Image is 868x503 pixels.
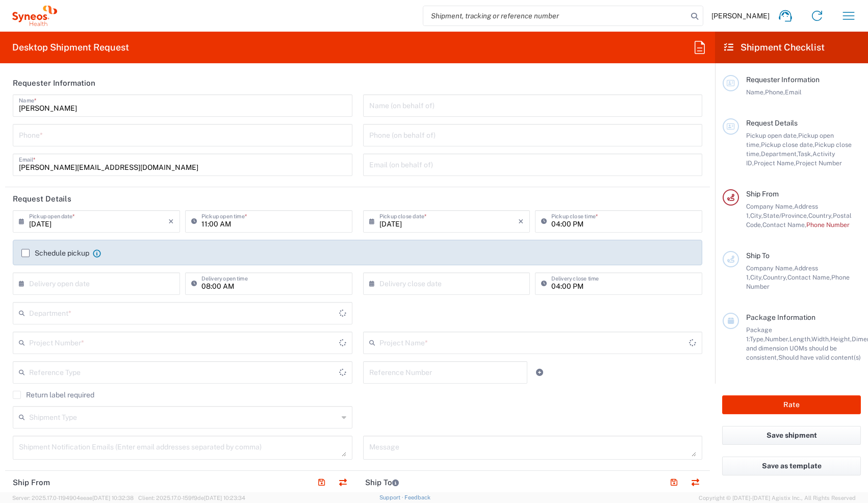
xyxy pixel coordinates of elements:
span: Requester Information [746,76,820,84]
span: City, [750,212,763,219]
span: Server: 2025.17.0-1194904eeae [12,495,134,501]
span: Name, [746,88,765,96]
button: Rate [722,395,861,414]
span: Height, [830,335,852,343]
i: × [518,213,524,230]
span: Company Name, [746,264,794,272]
label: Return label required [13,391,94,399]
label: Schedule pickup [21,249,89,257]
span: Company Name, [746,203,794,210]
span: [DATE] 10:32:38 [92,495,134,501]
span: Department, [761,150,798,158]
span: Package 1: [746,326,772,343]
i: × [168,213,174,230]
h2: Requester Information [13,78,95,88]
h2: Ship From [13,477,50,488]
span: Type, [750,335,765,343]
span: Project Number [796,159,842,167]
a: Add Reference [532,365,547,380]
span: Phone, [765,88,785,96]
h2: Request Details [13,194,71,204]
span: Copyright © [DATE]-[DATE] Agistix Inc., All Rights Reserved [699,493,856,502]
span: Country, [763,273,787,281]
a: Support [379,494,405,500]
span: Number, [765,335,789,343]
span: Email [785,88,802,96]
h2: Desktop Shipment Request [12,41,129,54]
span: City, [750,273,763,281]
span: Contact Name, [787,273,831,281]
span: Package Information [746,313,815,321]
h2: Shipment Checklist [724,41,825,54]
span: [DATE] 10:23:34 [204,495,245,501]
span: Ship To [746,251,770,260]
h2: Ship To [365,477,399,488]
a: Feedback [404,494,430,500]
span: Pickup close date, [761,141,814,148]
button: Save as template [722,457,861,475]
span: Contact Name, [762,221,806,229]
span: [PERSON_NAME] [711,11,770,20]
input: Shipment, tracking or reference number [423,6,687,26]
span: Should have valid content(s) [778,354,861,361]
span: Project Name, [754,159,796,167]
span: Ship From [746,190,779,198]
span: Client: 2025.17.0-159f9de [138,495,245,501]
span: Pickup open date, [746,132,798,139]
span: State/Province, [763,212,808,219]
span: Request Details [746,119,798,127]
span: Phone Number [806,221,850,229]
span: Length, [789,335,811,343]
button: Save shipment [722,426,861,445]
span: Width, [811,335,830,343]
span: Task, [798,150,812,158]
span: Country, [808,212,833,219]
